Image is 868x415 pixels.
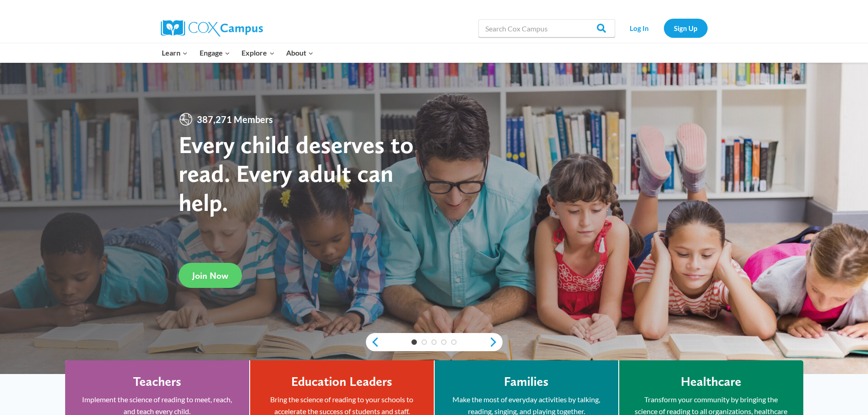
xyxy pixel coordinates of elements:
[133,374,181,389] h4: Teachers
[411,339,417,345] a: 1
[179,130,414,217] strong: Every child deserves to read. Every adult can help.
[441,339,447,345] a: 4
[366,333,503,351] div: content slider buttons
[620,19,659,37] a: Log In
[179,263,242,288] a: Join Now
[286,47,313,59] span: About
[421,339,427,345] a: 2
[192,270,228,281] span: Join Now
[161,20,263,36] img: Cox Campus
[193,112,277,127] span: 387,271 Members
[366,337,380,348] a: previous
[162,47,188,59] span: Learn
[664,19,708,37] a: Sign Up
[200,47,230,59] span: Engage
[681,374,741,389] h4: Healthcare
[431,339,437,345] a: 3
[489,337,503,348] a: next
[504,374,549,389] h4: Families
[620,19,708,37] nav: Secondary Navigation
[241,47,274,59] span: Explore
[451,339,457,345] a: 5
[478,19,615,37] input: Search Cox Campus
[291,374,392,389] h4: Education Leaders
[156,43,319,62] nav: Primary Navigation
